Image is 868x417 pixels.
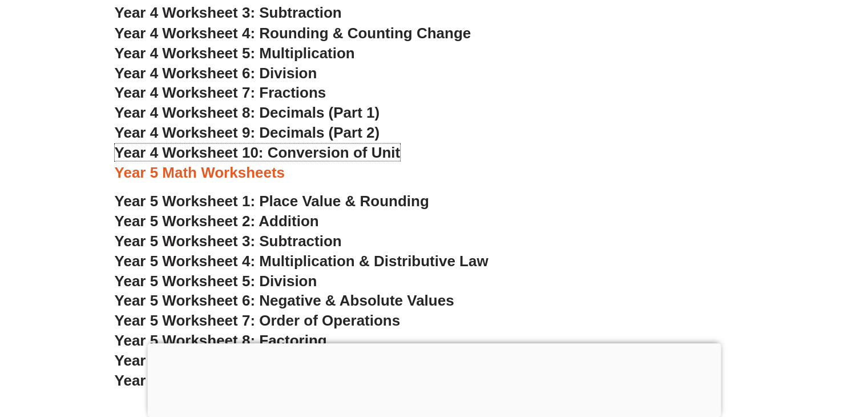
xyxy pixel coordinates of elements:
[115,232,342,249] a: Year 5 Worksheet 3: Subtraction
[115,143,401,161] a: Year 4 Worksheet 10: Conversion of Unit
[115,103,380,121] a: Year 4 Worksheet 8: Decimals (Part 1)
[115,311,401,328] a: Year 5 Worksheet 7: Order of Operations
[115,123,380,141] a: Year 4 Worksheet 9: Decimals (Part 2)
[115,64,317,81] a: Year 4 Worksheet 6: Division
[115,272,317,289] a: Year 5 Worksheet 5: Division
[115,4,342,21] a: Year 4 Worksheet 3: Subtraction
[147,343,721,414] iframe: Advertisement
[115,212,319,229] a: Year 5 Worksheet 2: Addition
[115,351,325,368] a: Year 5 Worksheet 9: Decimals
[115,44,355,61] a: Year 4 Worksheet 5: Multiplication
[115,24,471,41] a: Year 4 Worksheet 4: Rounding & Counting Change
[115,252,488,269] a: Year 5 Worksheet 4: Multiplication & Distributive Law
[678,288,868,417] iframe: Chat Widget
[115,371,334,388] a: Year 5 Worksheet 10: Fractions
[115,83,326,101] a: Year 4 Worksheet 7: Fractions
[115,331,327,348] a: Year 5 Worksheet 8: Factoring
[115,291,454,308] a: Year 5 Worksheet 6: Negative & Absolute Values
[115,192,429,209] a: Year 5 Worksheet 1: Place Value & Rounding
[115,163,754,182] h3: Year 5 Math Worksheets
